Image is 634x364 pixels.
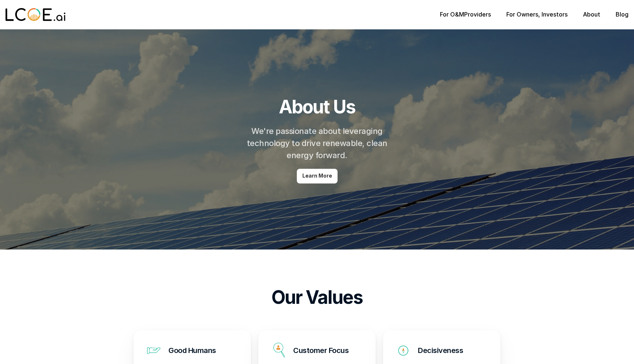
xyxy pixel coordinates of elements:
[302,173,332,179] p: Learn More
[440,11,491,18] p: Providers
[440,11,464,18] a: For O&M
[506,11,568,18] p: , Investors
[583,11,600,18] a: About
[506,11,538,18] a: For Owners
[272,286,362,308] h2: Our Values
[245,125,389,161] h2: We're passionate about leveraging technology to drive renewable, clean energy forward.
[293,345,349,356] h3: Customer Focus
[168,345,216,356] h3: Good Humans
[597,329,634,364] iframe: Chat Widget
[297,169,338,183] a: Learn More
[279,96,355,118] h1: About Us
[418,345,463,356] h3: Decisiveness
[616,11,628,18] a: Blog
